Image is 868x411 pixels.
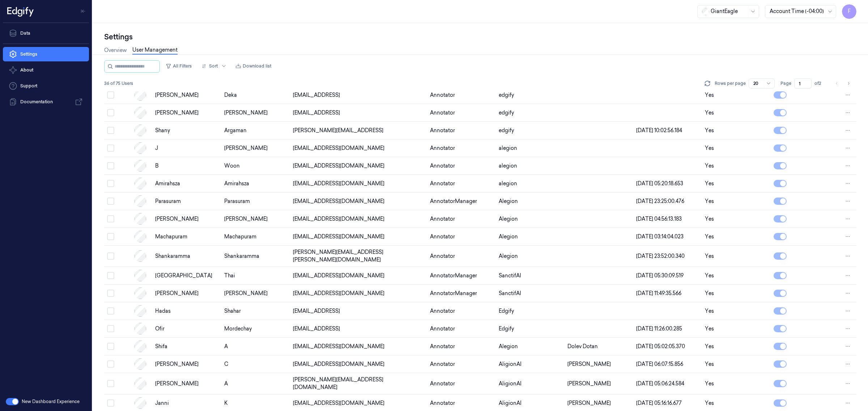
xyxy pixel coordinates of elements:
div: [PERSON_NAME] [224,109,287,117]
div: Yes [705,325,768,333]
div: shankaramma [224,252,287,260]
div: Edgify [499,325,562,333]
div: [EMAIL_ADDRESS][DOMAIN_NAME] [293,215,424,223]
div: [DATE] 05:06:24.584 [636,380,699,388]
button: Select row [107,215,114,222]
span: 36 of 75 Users [104,80,133,87]
button: Select row [107,233,114,240]
div: Alegion [499,252,562,260]
button: Download list [233,60,274,72]
span: of 2 [814,80,826,87]
button: Select row [107,180,114,187]
div: [EMAIL_ADDRESS][DOMAIN_NAME] [293,290,424,297]
div: amirahsza [224,180,287,187]
div: [PERSON_NAME] [224,144,287,152]
div: Annotator [430,399,493,407]
span: F [842,4,856,19]
div: [DATE] 06:07:15.856 [636,360,699,368]
div: [EMAIL_ADDRESS] [293,307,424,315]
div: AligionAI [499,380,562,388]
div: Yes [705,360,768,368]
div: [PERSON_NAME] [155,290,218,297]
div: Alegion [499,343,562,350]
div: [EMAIL_ADDRESS][DOMAIN_NAME] [293,272,424,280]
div: Yes [705,399,768,407]
button: Select row [107,127,114,134]
button: Select row [107,325,114,332]
div: Mordechay [224,325,287,333]
div: Yes [705,307,768,315]
div: [EMAIL_ADDRESS] [293,91,424,99]
div: j [155,144,218,152]
span: Page [780,80,791,87]
div: [PERSON_NAME] [155,91,218,99]
div: shankaramma [155,252,218,260]
a: Overview [104,47,127,54]
div: machapuram [224,233,287,241]
div: Annotator [430,144,493,152]
div: SanctifAI [499,272,562,280]
button: Select row [107,109,114,116]
div: Annotator [430,162,493,170]
div: [PERSON_NAME] [567,380,630,388]
button: Select row [107,272,114,279]
div: Annotator [430,252,493,260]
div: [PERSON_NAME] [155,360,218,368]
div: A [224,380,287,388]
a: Support [3,79,89,93]
div: Annotator [430,307,493,315]
div: [PERSON_NAME] [155,109,218,117]
div: [EMAIL_ADDRESS][DOMAIN_NAME] [293,360,424,368]
button: Select row [107,252,114,260]
div: [DATE] 03:14:04.023 [636,233,699,241]
button: Select row [107,144,114,152]
div: edgify [499,127,562,134]
div: alegion [499,144,562,152]
div: C [224,360,287,368]
div: [EMAIL_ADDRESS][DOMAIN_NAME] [293,233,424,241]
div: b [155,162,218,170]
button: Select row [107,360,114,368]
div: edgify [499,91,562,99]
div: AligionAI [499,399,562,407]
div: Yes [705,380,768,388]
div: Yes [705,91,768,99]
button: Select row [107,343,114,350]
div: Annotator [430,180,493,187]
div: [PERSON_NAME][EMAIL_ADDRESS][PERSON_NAME][DOMAIN_NAME] [293,248,424,264]
div: AnnotatorManager [430,290,493,297]
div: machapuram [155,233,218,241]
div: A [224,343,287,350]
a: Data [3,26,89,40]
div: [DATE] 04:56:13.183 [636,215,699,223]
div: [EMAIL_ADDRESS][DOMAIN_NAME] [293,180,424,187]
div: Edgify [499,307,562,315]
div: [EMAIL_ADDRESS] [293,109,424,117]
div: [DATE] 05:02:05.370 [636,343,699,350]
div: Dolev Dotan [567,343,630,350]
div: [DATE] 11:26:00.285 [636,325,699,333]
div: [PERSON_NAME] [224,215,287,223]
div: Alegion [499,215,562,223]
button: About [3,63,89,77]
div: Annotator [430,127,493,134]
div: [DATE] 05:30:09.519 [636,272,699,280]
div: alegion [499,162,562,170]
div: [DATE] 05:16:16.677 [636,399,699,407]
a: User Management [132,46,178,55]
button: Select row [107,380,114,387]
div: alegion [499,180,562,187]
div: Yes [705,109,768,117]
div: Annotator [430,233,493,241]
button: Select row [107,162,114,169]
div: [PERSON_NAME] [567,360,630,368]
div: Yes [705,180,768,187]
div: Yes [705,127,768,134]
div: edgify [499,109,562,117]
div: [EMAIL_ADDRESS][DOMAIN_NAME] [293,162,424,170]
div: Yes [705,290,768,297]
div: [PERSON_NAME] [567,399,630,407]
div: [EMAIL_ADDRESS][DOMAIN_NAME] [293,399,424,407]
div: AnnotatorManager [430,272,493,280]
div: K [224,399,287,407]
